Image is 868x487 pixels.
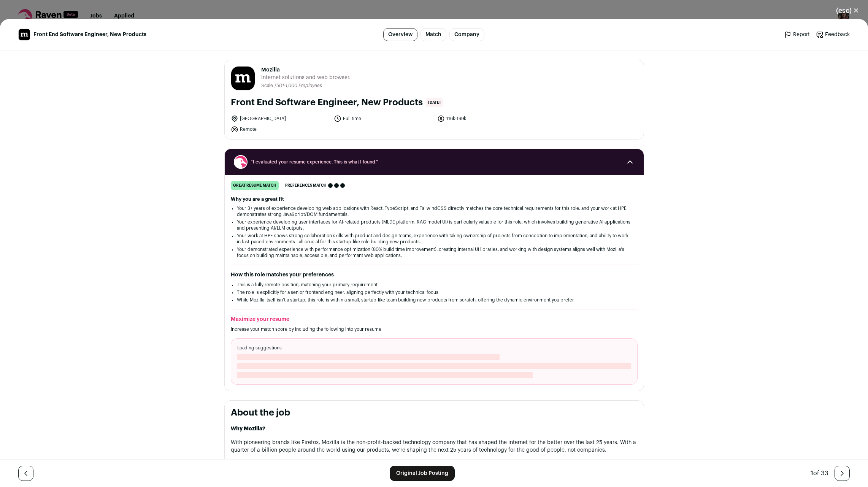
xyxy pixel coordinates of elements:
h2: Maximize your resume [231,316,638,323]
span: 501-1,000 Employees [276,83,322,88]
a: Overview [383,28,417,41]
li: Your experience developing user interfaces for AI-related products (MLDE platform, RAG model UI) ... [237,219,632,231]
li: The role is explicitly for a senior frontend engineer, aligning perfectly with your technical focus [237,289,632,295]
span: Preferences match [285,182,327,189]
div: of 33 [811,469,828,478]
span: 1 [811,470,813,476]
p: Increase your match score by including the following into your resume [231,326,638,332]
p: With pioneering brands like Firefox, Mozilla is the non-profit-backed technology company that has... [231,439,638,454]
h2: About the job [231,407,638,419]
a: Feedback [816,31,850,38]
li: Scale [261,83,275,89]
li: Full time [334,115,433,122]
h1: Front End Software Engineer, New Products [231,97,423,109]
li: [GEOGRAPHIC_DATA] [231,115,330,122]
span: Internet solutions and web browser. [261,74,351,81]
span: [DATE] [426,98,443,107]
li: 116k-199k [437,115,536,122]
div: great resume match [231,181,279,190]
span: Mozilla [261,66,351,74]
img: ed6f39911129357e39051950c0635099861b11d33cdbe02a057c56aa8f195c9d.jpg [19,29,30,40]
li: This is a fully remote position, matching your primary requirement [237,282,632,288]
a: Company [449,28,484,41]
li: Remote [231,125,330,133]
strong: Why Mozilla? [231,426,265,431]
span: Front End Software Engineer, New Products [33,31,146,38]
li: Your 3+ years of experience developing web applications with React, TypeScript, and TailwindCSS d... [237,205,632,217]
a: Report [784,31,810,38]
img: ed6f39911129357e39051950c0635099861b11d33cdbe02a057c56aa8f195c9d.jpg [231,67,255,90]
li: Your work at HPE shows strong collaboration skills with product and design teams, experience with... [237,233,632,245]
button: Close modal [827,2,868,19]
h2: How this role matches your preferences [231,271,638,279]
li: Your demonstrated experience with performance optimization (80% build time improvement), creating... [237,246,632,259]
li: / [275,83,322,89]
a: Original Job Posting [390,466,455,481]
li: While Mozilla itself isn't a startup, this role is within a small, startup-like team building new... [237,297,632,303]
a: Match [421,28,446,41]
h2: Why you are a great fit [231,196,638,202]
div: Loading suggestions [231,338,638,385]
span: “I evaluated your resume experience. This is what I found.” [251,159,618,165]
